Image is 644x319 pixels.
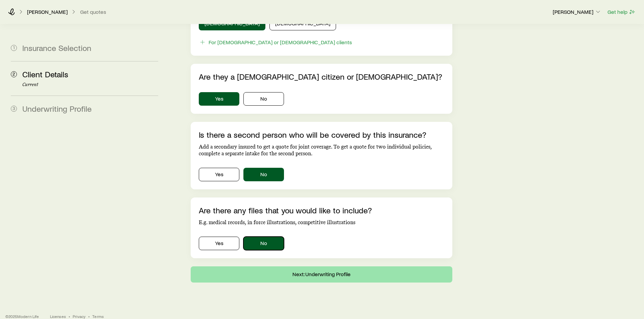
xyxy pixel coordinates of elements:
[209,39,352,46] div: For [DEMOGRAPHIC_DATA] or [DEMOGRAPHIC_DATA] clients
[73,314,86,319] a: Privacy
[11,106,17,112] span: 3
[199,143,444,157] p: Add a secondary insured to get a quote for joint coverage. To get a quote for two individual poli...
[199,72,444,81] p: Are they a [DEMOGRAPHIC_DATA] citizen or [DEMOGRAPHIC_DATA]?
[199,168,239,181] button: Yes
[88,314,90,319] span: •
[243,168,284,181] button: No
[22,69,68,79] span: Client Details
[22,82,158,87] p: Current
[80,9,106,15] button: Get quotes
[199,92,239,106] button: Yes
[199,130,444,139] p: Is there a second person who will be covered by this insurance?
[199,219,444,226] p: E.g. medical records, in force illustrations, competitive illustrations
[11,71,17,77] span: 2
[22,104,92,113] span: Underwriting Profile
[552,8,602,16] button: [PERSON_NAME]
[199,38,352,46] button: For [DEMOGRAPHIC_DATA] or [DEMOGRAPHIC_DATA] clients
[199,237,239,250] button: Yes
[191,266,452,283] button: Next: Underwriting Profile
[553,8,601,15] p: [PERSON_NAME]
[27,8,68,15] p: [PERSON_NAME]
[50,314,66,319] a: Licenses
[243,237,284,250] button: No
[199,206,444,215] p: Are there any files that you would like to include?
[5,314,39,319] p: © 2025 Modern Life
[11,45,17,51] span: 1
[22,43,91,53] span: Insurance Selection
[92,314,104,319] a: Terms
[607,8,636,16] button: Get help
[69,314,70,319] span: •
[243,92,284,106] button: No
